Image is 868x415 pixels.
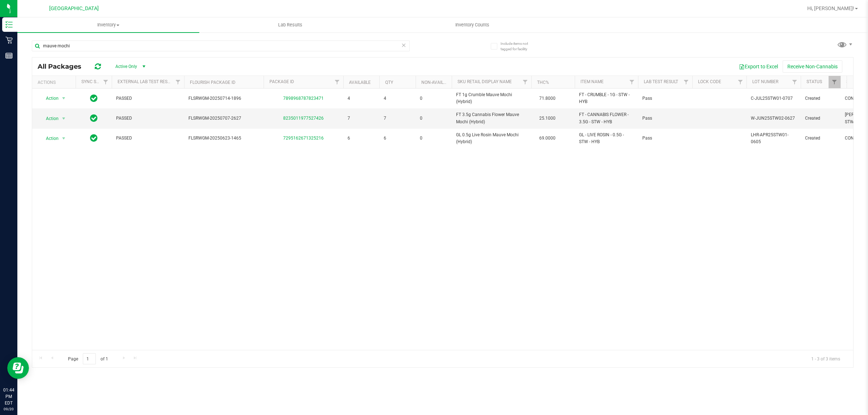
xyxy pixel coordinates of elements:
[735,76,746,88] a: Filter
[698,79,721,84] a: Lock Code
[805,353,846,364] span: 1 - 3 of 3 items
[751,95,796,102] span: C-JUL25STW01-0707
[807,79,822,84] a: Status
[805,135,836,142] span: Created
[846,79,855,84] a: SKU
[5,52,13,59] inline-svg: Reports
[536,93,559,104] span: 71.8000
[5,37,13,44] inline-svg: Retail
[805,95,836,102] span: Created
[644,79,678,84] a: Lab Test Result
[331,76,343,88] a: Filter
[59,93,68,103] span: select
[734,60,783,73] button: Export to Excel
[39,114,59,124] span: Action
[783,60,842,73] button: Receive Non-Cannabis
[752,79,778,84] a: Lot Number
[456,91,527,105] span: FT 1g Crumble Mauve Mochi (Hybrid)
[100,76,112,88] a: Filter
[190,80,235,85] a: Flourish Package ID
[90,113,98,123] span: In Sync
[385,80,393,85] a: Qty
[283,116,324,121] a: 8235011977527426
[38,80,73,85] div: Actions
[458,79,512,84] a: Sku Retail Display Name
[420,135,447,142] span: 0
[283,136,324,141] a: 7295162671325216
[384,115,411,122] span: 7
[579,132,634,145] span: GL - LIVE ROSIN - 0.5G - STW - HYB
[789,76,801,88] a: Filter
[39,133,59,144] span: Action
[642,135,688,142] span: Pass
[90,133,98,143] span: In Sync
[381,17,563,33] a: Inventory Counts
[116,95,180,102] span: PASSED
[188,115,259,122] span: FLSRWGM-20250707-2627
[17,22,199,28] span: Inventory
[32,40,410,51] input: Search Package ID, Item Name, SKU, Lot or Part Number...
[680,76,692,88] a: Filter
[537,80,549,85] a: THC%
[421,80,454,85] a: Non-Available
[401,40,406,50] span: Clear
[579,111,634,125] span: FT - CANNABIS FLOWER - 3.5G - STW - HYB
[536,133,559,144] span: 69.0000
[456,132,527,145] span: GL 0.5g Live Rosin Mauve Mochi (Hybrid)
[348,95,375,102] span: 4
[17,17,199,33] a: Inventory
[59,114,68,124] span: select
[580,79,604,84] a: Item Name
[188,135,259,142] span: FLSRWGM-20250623-1465
[3,406,14,412] p: 09/20
[642,95,688,102] span: Pass
[7,357,29,379] iframe: Resource center
[59,133,68,144] span: select
[519,76,531,88] a: Filter
[188,95,259,102] span: FLSRWGM-20250714-1896
[446,22,499,28] span: Inventory Counts
[829,76,841,88] a: Filter
[81,79,109,84] a: Sync Status
[642,115,688,122] span: Pass
[90,93,98,103] span: In Sync
[116,115,180,122] span: PASSED
[420,95,447,102] span: 0
[805,115,836,122] span: Created
[536,113,559,124] span: 25.1000
[172,76,184,88] a: Filter
[199,17,381,33] a: Lab Results
[349,80,371,85] a: Available
[118,79,174,84] a: External Lab Test Result
[348,135,375,142] span: 6
[420,115,447,122] span: 0
[348,115,375,122] span: 7
[5,21,13,28] inline-svg: Inventory
[384,95,411,102] span: 4
[751,132,796,145] span: LHR-APR25STW01-0605
[456,111,527,125] span: FT 3.5g Cannabis Flower Mauve Mochi (Hybrid)
[83,353,96,364] input: 1
[626,76,638,88] a: Filter
[501,41,537,52] span: Include items not tagged for facility
[39,93,59,103] span: Action
[268,22,312,28] span: Lab Results
[3,387,14,406] p: 01:44 PM EDT
[38,63,89,70] span: All Packages
[751,115,796,122] span: W-JUN25STW02-0627
[807,5,854,11] span: Hi, [PERSON_NAME]!
[62,353,114,364] span: Page of 1
[283,96,324,101] a: 7898968787823471
[116,135,180,142] span: PASSED
[269,79,294,84] a: Package ID
[384,135,411,142] span: 6
[49,5,99,12] span: [GEOGRAPHIC_DATA]
[579,91,634,105] span: FT - CRUMBLE - 1G - STW - HYB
